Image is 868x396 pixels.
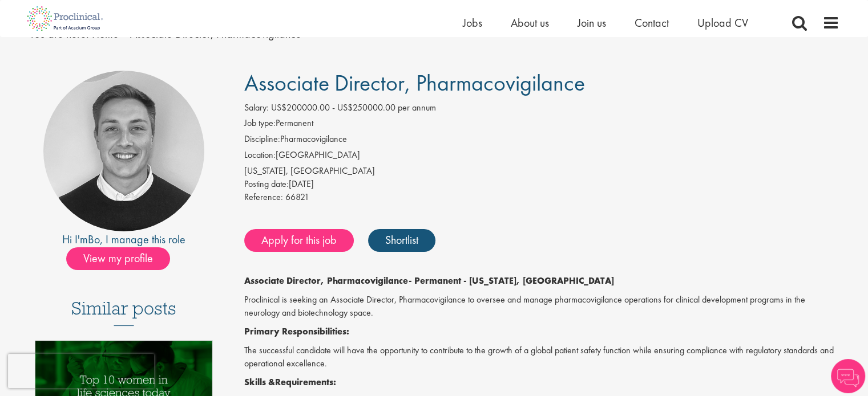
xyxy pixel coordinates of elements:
label: Job type: [244,117,276,130]
span: US$200000.00 - US$250000.00 per annum [271,101,436,113]
label: Salary: [244,101,269,115]
div: [US_STATE], [GEOGRAPHIC_DATA] [244,165,839,178]
li: [GEOGRAPHIC_DATA] [244,149,839,165]
span: View my profile [66,247,170,270]
p: The successful candidate will have the opportunity to contribute to the growth of a global patien... [244,344,839,370]
a: Contact [635,15,669,30]
a: View my profile [66,250,181,264]
span: Associate Director, Pharmacovigilance [244,68,585,97]
a: Shortlist [368,229,435,252]
a: Bo [88,232,100,247]
label: Location: [244,149,276,162]
a: Join us [578,15,606,30]
img: imeage of recruiter Bo Forsen [43,71,204,231]
div: Hi I'm , I manage this role [29,231,219,248]
span: 66821 [285,191,309,203]
strong: Skills & [244,376,275,388]
iframe: reCAPTCHA [8,354,154,388]
a: Apply for this job [244,229,354,252]
label: Discipline: [244,133,280,146]
a: Upload CV [697,15,748,30]
div: [DATE] [244,178,839,191]
strong: Associate Director, Pharmacovigilance [244,275,409,287]
p: Proclinical is seeking an Associate Director, Pharmacovigilance to oversee and manage pharmacovig... [244,293,839,320]
h3: Similar posts [71,299,176,326]
strong: Requirements: [275,376,336,388]
strong: Primary Responsibilities: [244,325,349,337]
a: About us [511,15,549,30]
li: Permanent [244,117,839,133]
a: Jobs [463,15,482,30]
span: Posting date: [244,178,289,190]
li: Pharmacovigilance [244,133,839,149]
label: Reference: [244,191,283,204]
img: Chatbot [831,359,865,393]
strong: - Permanent - [US_STATE], [GEOGRAPHIC_DATA] [409,275,614,287]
